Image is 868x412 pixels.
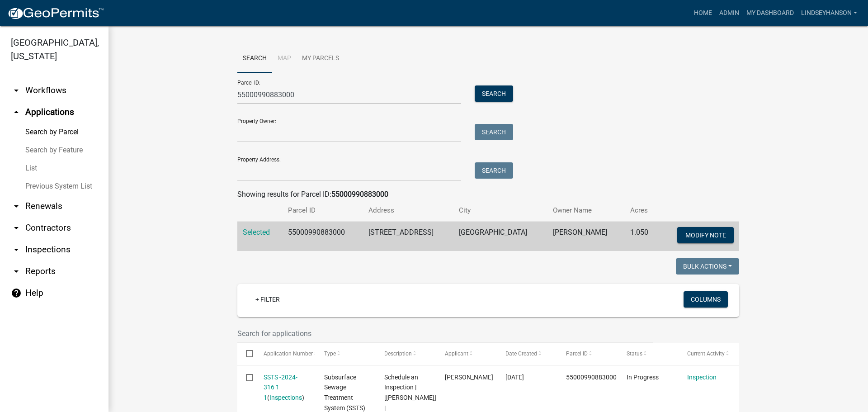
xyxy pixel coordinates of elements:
span: 55000990883000 [566,374,617,381]
a: Selected [243,228,270,237]
span: Parcel ID [566,350,588,357]
datatable-header-cell: Status [618,343,679,365]
span: In Progress [627,374,659,381]
button: Search [475,162,513,179]
i: arrow_drop_up [11,107,22,118]
span: Application Number [264,350,313,357]
div: Showing results for Parcel ID: [237,189,739,200]
th: Parcel ID [283,200,363,221]
div: ( ) [264,372,307,403]
input: Search for applications [237,324,653,343]
datatable-header-cell: Date Created [497,343,557,365]
span: Applicant [445,350,468,357]
button: Modify Note [677,227,734,243]
a: Lindseyhanson [797,5,861,22]
span: 07/18/2024 [505,374,524,381]
button: Bulk Actions [676,258,739,275]
a: My Dashboard [743,5,797,22]
i: help [11,288,22,298]
th: Acres [625,200,659,221]
i: arrow_drop_down [11,244,22,255]
th: City [453,200,547,221]
a: SSTS -2024-316 1 1 [264,374,297,402]
a: Home [690,5,716,22]
span: Patricia Stock [445,374,493,381]
th: Owner Name [547,200,625,221]
datatable-header-cell: Applicant [436,343,497,365]
i: arrow_drop_down [11,85,22,96]
a: + Filter [248,291,287,308]
a: Admin [716,5,743,22]
datatable-header-cell: Application Number [255,343,315,365]
span: Date Created [505,350,537,357]
span: Current Activity [687,350,725,357]
datatable-header-cell: Parcel ID [557,343,618,365]
strong: 55000990883000 [331,190,388,199]
button: Search [475,124,513,140]
datatable-header-cell: Description [376,343,436,365]
td: [STREET_ADDRESS] [363,222,453,251]
span: Description [384,350,412,357]
td: [PERSON_NAME] [547,222,625,251]
td: 1.050 [625,222,659,251]
span: Status [627,350,642,357]
i: arrow_drop_down [11,266,22,277]
th: Address [363,200,453,221]
datatable-header-cell: Current Activity [679,343,739,365]
i: arrow_drop_down [11,201,22,212]
datatable-header-cell: Select [237,343,255,365]
a: Inspections [269,394,302,401]
td: 55000990883000 [283,222,363,251]
span: Type [324,350,336,357]
button: Search [475,85,513,102]
i: arrow_drop_down [11,223,22,233]
a: Inspection [687,374,717,381]
button: Columns [684,291,728,308]
span: Modify Note [685,232,726,239]
datatable-header-cell: Type [315,343,376,365]
a: Search [237,44,272,73]
a: My Parcels [297,44,344,73]
td: [GEOGRAPHIC_DATA] [453,222,547,251]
